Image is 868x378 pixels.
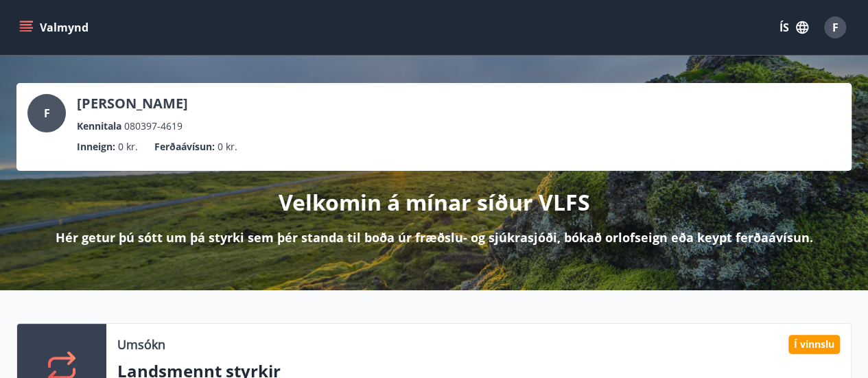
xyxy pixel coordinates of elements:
p: Hér getur þú sótt um þá styrki sem þér standa til boða úr fræðslu- og sjúkrasjóði, bókað orlofsei... [56,228,813,246]
p: [PERSON_NAME] [77,94,188,113]
p: Kennitala [77,119,121,134]
span: F [44,106,50,121]
p: Velkomin á mínar síður VLFS [279,187,590,217]
span: F [832,20,838,35]
button: F [819,11,852,44]
span: 0 kr. [118,139,138,154]
p: Inneign : [77,139,115,154]
p: Ferðaávísun : [154,139,215,154]
p: Umsókn [117,335,165,353]
button: ÍS [772,15,816,40]
span: 080397-4619 [124,119,183,134]
div: Í vinnslu [788,335,840,354]
button: menu [16,15,94,40]
span: 0 kr. [218,139,237,154]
